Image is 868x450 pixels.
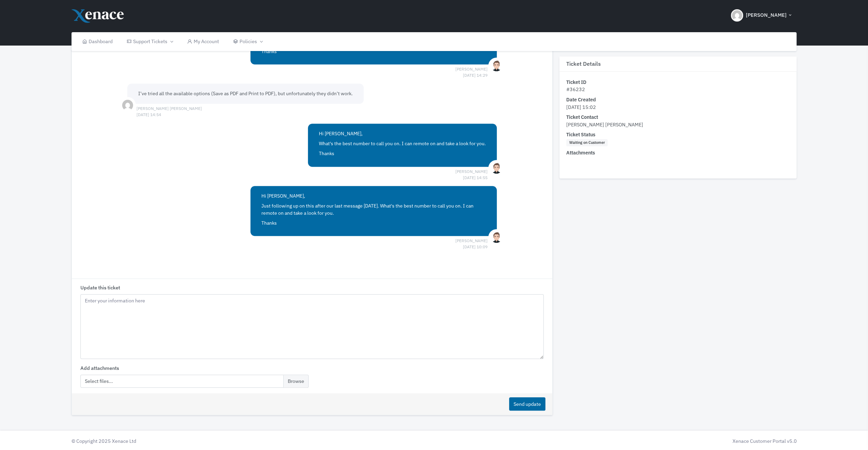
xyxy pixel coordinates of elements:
p: Hi [PERSON_NAME], [261,192,486,200]
span: [PERSON_NAME] [PERSON_NAME] [DATE] 14:54 [137,105,202,112]
p: Hi [PERSON_NAME], [319,130,486,137]
span: [PERSON_NAME] [DATE] 10:09 [455,238,488,244]
a: Dashboard [75,32,120,51]
span: [DATE] 15:02 [566,104,596,110]
div: © Copyright 2025 Xenace Ltd [68,437,434,445]
dt: Ticket Contact [566,114,790,121]
span: [PERSON_NAME] [DATE] 14:29 [455,66,488,72]
button: Send update [509,397,545,411]
p: Thanks [261,48,486,55]
dt: Ticket ID [566,78,790,86]
div: Xenace Customer Portal v5.0 [438,437,797,445]
h3: Ticket Details [559,57,796,72]
button: [PERSON_NAME] [727,3,796,27]
label: Add attachments [80,364,119,372]
a: Support Tickets [119,32,180,51]
a: Policies [226,32,269,51]
dt: Date Created [566,96,790,103]
p: Thanks [319,150,486,157]
span: #36232 [566,86,585,93]
p: Thanks [261,220,486,227]
p: Just following up on this after our last message [DATE]. What's the best number to call you on. I... [261,202,486,217]
p: What's the best number to call you on. I can remote on and take a look for you. [319,140,486,147]
span: I’ve tried all the available options (Save as PDF and Print to PDF), but unfortunately they didn’... [138,90,353,97]
span: [PERSON_NAME] [746,11,786,19]
img: Header Avatar [731,9,743,22]
dt: Ticket Status [566,131,790,139]
span: [PERSON_NAME] [PERSON_NAME] [566,121,643,128]
a: My Account [180,32,226,51]
dt: Attachments [566,149,790,157]
label: Update this ticket [80,284,120,291]
span: [PERSON_NAME] [DATE] 14:55 [455,168,488,175]
span: Waiting on Customer [566,139,608,147]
